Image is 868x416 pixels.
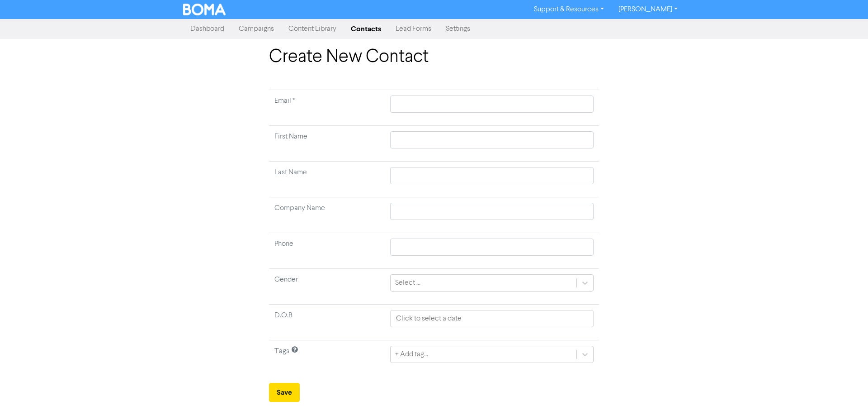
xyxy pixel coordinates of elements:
td: Phone [269,233,385,269]
td: Last Name [269,162,385,197]
a: Dashboard [183,20,231,38]
h1: Create New Contact [269,46,599,68]
a: Settings [439,20,477,38]
a: Lead Forms [388,20,439,38]
td: Tags [269,340,385,376]
div: Select ... [395,277,420,288]
iframe: Chat Widget [823,373,868,416]
a: Contacts [344,20,388,38]
td: Required [269,90,385,126]
td: First Name [269,126,385,162]
td: Gender [269,269,385,305]
td: D.O.B [269,305,385,340]
button: Save [269,383,300,402]
input: Click to select a date [390,310,594,327]
div: + Add tag... [395,349,428,360]
img: BOMA Logo [183,4,226,15]
td: Company Name [269,197,385,233]
a: [PERSON_NAME] [611,2,685,17]
a: Campaigns [231,20,281,38]
a: Support & Resources [527,2,611,17]
a: Content Library [281,20,344,38]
